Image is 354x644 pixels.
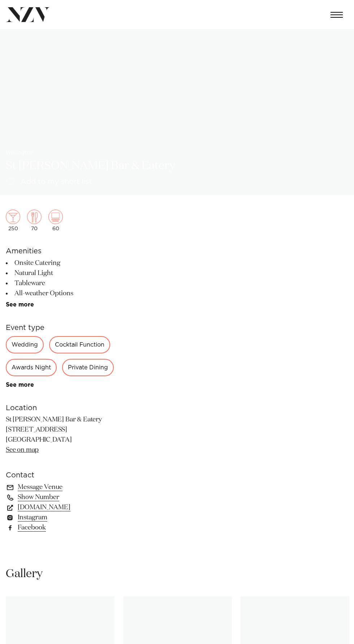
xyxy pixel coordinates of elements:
[27,210,42,231] div: 70
[6,210,20,231] div: 250
[6,512,124,523] a: Instagram
[6,415,124,455] p: St [PERSON_NAME] Bar & Eatery [STREET_ADDRESS] [GEOGRAPHIC_DATA]
[6,359,57,376] div: Awards Night
[6,246,124,257] h6: Amenities
[6,7,50,22] img: nzv-logo.png
[6,322,124,333] h6: Event type
[6,447,39,453] a: See on map
[48,210,63,231] div: 60
[6,567,43,582] h2: Gallery
[6,403,124,413] h6: Location
[49,336,110,353] div: Cocktail Function
[48,210,63,224] img: theatre.png
[62,359,114,376] div: Private Dining
[6,523,124,533] a: Facebook
[6,492,124,502] a: Show Number
[6,482,124,492] a: Message Venue
[6,268,124,278] li: Natural Light
[6,470,124,481] h6: Contact
[6,210,20,224] img: cocktail.png
[6,278,124,288] li: Tableware
[6,502,124,512] a: [DOMAIN_NAME]
[6,288,124,299] li: All-weather Options
[6,258,124,268] li: Onsite Catering
[6,336,44,353] div: Wedding
[27,210,42,224] img: dining.png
